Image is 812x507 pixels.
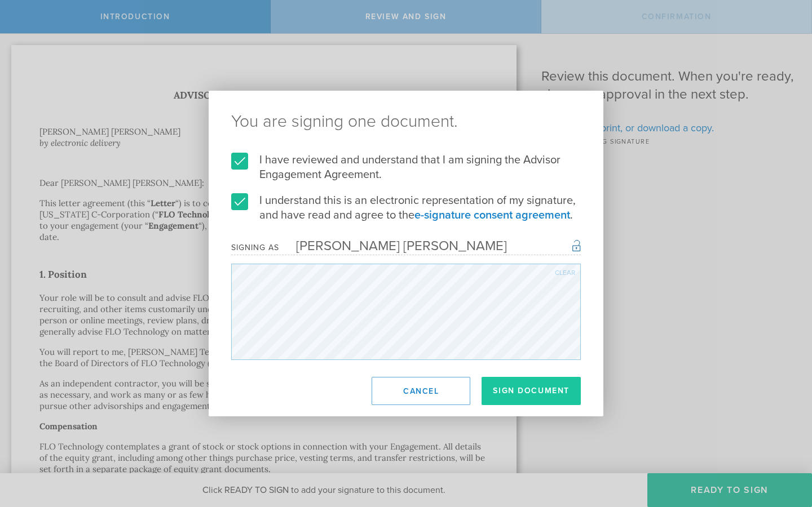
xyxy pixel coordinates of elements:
div: Signing as [231,243,279,252]
a: e-signature consent agreement [414,208,570,222]
div: [PERSON_NAME] [PERSON_NAME] [279,238,507,254]
button: Sign Document [482,377,581,405]
label: I have reviewed and understand that I am signing the Advisor Engagement Agreement. [231,153,581,182]
label: I understand this is an electronic representation of my signature, and have read and agree to the . [231,193,581,223]
button: Cancel [372,377,470,405]
ng-pluralize: You are signing one document. [231,113,581,130]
